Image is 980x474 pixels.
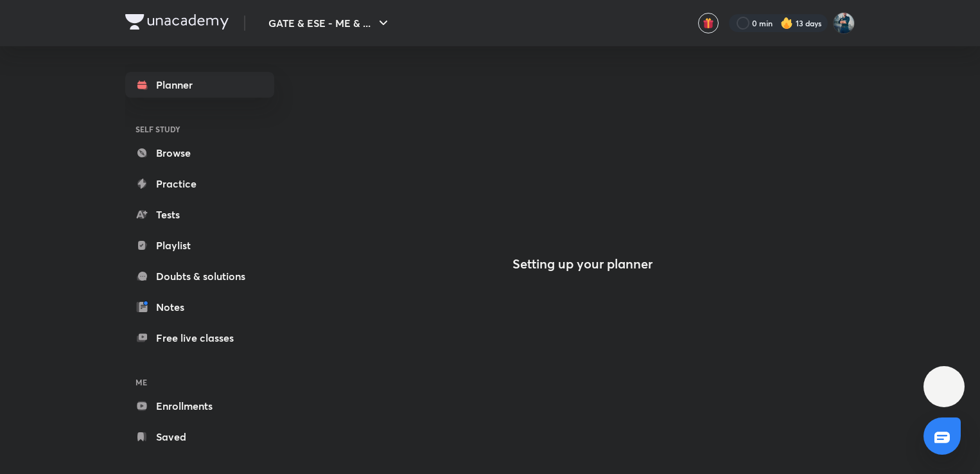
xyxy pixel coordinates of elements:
a: Playlist [125,233,274,258]
a: Saved [125,424,274,450]
h6: SELF STUDY [125,118,274,140]
a: Enrollments [125,393,274,419]
img: Vinay Upadhyay [833,12,855,34]
button: avatar [698,13,719,33]
a: Planner [125,72,274,98]
img: avatar [703,17,714,29]
a: Company Logo [125,14,229,33]
a: Tests [125,202,274,227]
a: Notes [125,294,274,320]
h4: Setting up your planner [512,256,652,272]
h6: ME [125,371,274,393]
img: ttu [936,379,952,394]
img: streak [780,17,793,30]
img: Company Logo [125,14,229,30]
button: GATE & ESE - ME & ... [261,10,399,36]
a: Doubts & solutions [125,263,274,289]
a: Free live classes [125,325,274,351]
a: Practice [125,171,274,197]
a: Browse [125,140,274,166]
